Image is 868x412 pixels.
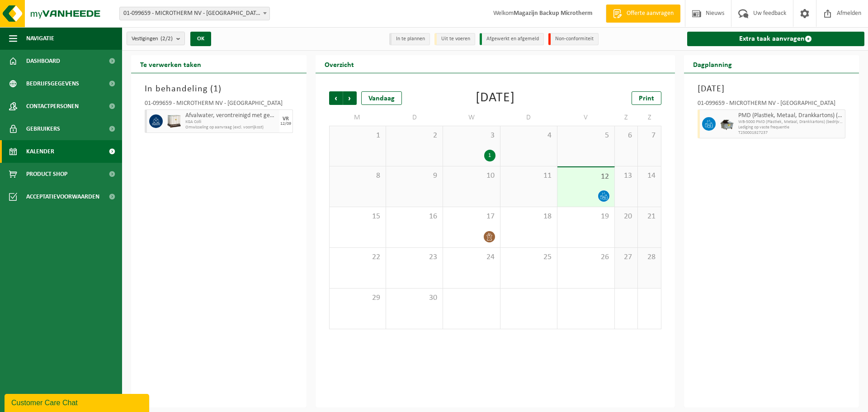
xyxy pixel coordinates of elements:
td: D [386,109,443,126]
span: KGA Colli [185,119,277,125]
td: V [557,109,614,126]
li: In te plannen [389,33,430,45]
span: T250001927237 [738,130,843,136]
div: 01-099659 - MICROTHERM NV - [GEOGRAPHIC_DATA] [698,100,846,109]
span: 21 [642,212,656,222]
span: 18 [505,212,552,222]
span: 29 [334,293,381,303]
span: 01-099659 - MICROTHERM NV - SINT-NIKLAAS [119,7,270,20]
span: 20 [619,212,633,222]
td: Z [615,109,638,126]
span: 27 [619,252,633,262]
img: WB-5000-GAL-GY-01 [720,117,734,131]
div: 12/09 [280,122,291,126]
span: Afvalwater, verontreinigd met gevaarlijke producten [185,112,277,119]
span: PMD (Plastiek, Metaal, Drankkartons) (bedrijven) [738,112,843,119]
span: 28 [642,252,656,262]
span: 8 [334,171,381,181]
li: Afgewerkt en afgemeld [480,33,544,45]
span: WB-5000 PMD (Plastiek, Metaal, Drankkartons) (bedrijven) [738,119,843,125]
span: Vorige [329,91,343,105]
span: 16 [391,212,438,222]
div: 1 [484,150,495,161]
span: Volgende [343,91,357,105]
div: Vandaag [361,91,402,105]
a: Extra taak aanvragen [687,32,865,46]
a: Print [632,91,661,105]
span: 14 [642,171,656,181]
div: VR [283,116,289,122]
span: Kalender [26,140,54,163]
span: 15 [334,212,381,222]
span: 30 [391,293,438,303]
span: Contactpersonen [26,95,79,118]
a: Offerte aanvragen [606,5,680,23]
span: Print [639,95,654,102]
span: 1 [213,85,218,94]
span: Dashboard [26,50,60,72]
div: 01-099659 - MICROTHERM NV - [GEOGRAPHIC_DATA] [145,100,293,109]
span: 26 [562,252,609,262]
span: Lediging op vaste frequentie [738,125,843,130]
span: 2 [391,131,438,141]
span: 7 [642,131,656,141]
span: 01-099659 - MICROTHERM NV - SINT-NIKLAAS [120,7,269,20]
span: Bedrijfsgegevens [26,72,79,95]
count: (2/2) [160,36,173,42]
h3: [DATE] [698,82,846,96]
span: 13 [619,171,633,181]
h2: Dagplanning [684,55,741,73]
span: 3 [448,131,495,141]
span: 11 [505,171,552,181]
span: 1 [334,131,381,141]
h2: Te verwerken taken [131,55,210,73]
span: 22 [334,252,381,262]
td: D [500,109,557,126]
h2: Overzicht [316,55,363,73]
span: 24 [448,252,495,262]
td: Z [638,109,661,126]
span: Gebruikers [26,118,60,140]
span: 23 [391,252,438,262]
span: Navigatie [26,27,54,50]
strong: Magazijn Backup Microtherm [514,10,592,17]
img: PB-IC-1000-HPE-00-02 [167,114,181,128]
td: M [329,109,386,126]
span: Omwisseling op aanvraag (excl. voorrijkost) [185,125,277,130]
span: Offerte aanvragen [624,9,676,18]
span: 10 [448,171,495,181]
span: Acceptatievoorwaarden [26,185,99,208]
button: OK [190,32,211,46]
span: 19 [562,212,609,222]
td: W [443,109,500,126]
span: Vestigingen [132,32,173,46]
span: 9 [391,171,438,181]
li: Non-conformiteit [548,33,599,45]
span: 17 [448,212,495,222]
span: 4 [505,131,552,141]
span: 25 [505,252,552,262]
li: Uit te voeren [434,33,475,45]
span: 12 [562,172,609,182]
button: Vestigingen(2/2) [127,32,185,45]
span: 6 [619,131,633,141]
span: Product Shop [26,163,67,185]
iframe: chat widget [5,392,151,412]
div: [DATE] [476,91,515,105]
h3: In behandeling ( ) [145,82,293,96]
span: 5 [562,131,609,141]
